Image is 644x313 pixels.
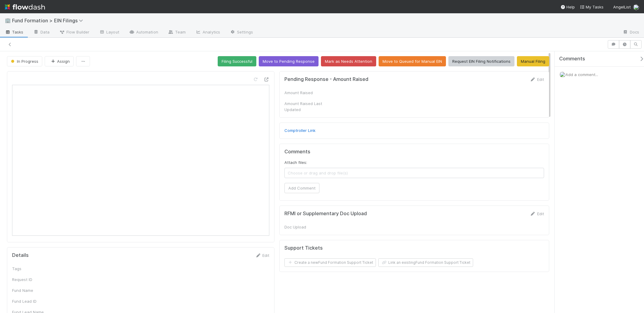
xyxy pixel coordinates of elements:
[59,29,89,35] span: Flow Builder
[284,183,319,193] button: Add Comment
[284,159,307,165] label: Attach files:
[284,245,323,251] h5: Support Tickets
[7,56,42,66] button: In Progress
[379,56,446,66] button: Move to Queued for Manual EIN
[5,29,24,35] span: Tasks
[284,149,544,155] h5: Comments
[566,72,598,77] span: Add a comment...
[94,28,124,37] a: Layout
[255,253,269,258] a: Edit
[12,266,57,272] div: Tags
[517,56,549,66] button: Manual Filing
[10,59,38,64] span: In Progress
[163,28,191,37] a: Team
[285,168,544,178] span: Choose or drag and drop file(s)
[613,5,631,9] span: AngelList
[559,72,566,78] img: avatar_892eb56c-5b5a-46db-bf0b-2a9023d0e8f8.png
[284,258,376,267] button: Create a newFund Formation Support Ticket
[225,28,258,37] a: Settings
[124,28,163,37] a: Automation
[12,276,57,283] div: Request ID
[5,18,11,23] span: 🏢
[284,128,316,133] a: Comptroller Link
[284,211,367,217] h5: RFMI or Supplementary Doc Upload
[448,56,514,66] button: Request EIN Filing Notifications
[191,28,225,37] a: Analytics
[530,77,544,82] a: Edit
[284,76,368,82] h5: Pending Response - Amount Raised
[284,224,330,230] div: Doc Upload
[12,252,29,258] h5: Details
[560,4,575,10] div: Help
[378,258,473,267] button: Link an existingFund Formation Support Ticket
[618,28,644,37] a: Docs
[12,298,57,304] div: Fund Lead ID
[54,28,94,37] a: Flow Builder
[284,90,330,96] div: Amount Raised
[259,56,319,66] button: Move to Pending Response
[12,287,57,293] div: Fund Name
[633,4,639,10] img: avatar_892eb56c-5b5a-46db-bf0b-2a9023d0e8f8.png
[321,56,376,66] button: Mark as Needs Attention
[580,5,604,9] span: My Tasks
[559,56,585,62] span: Comments
[530,211,544,216] a: Edit
[28,28,54,37] a: Data
[284,101,330,113] div: Amount Raised Last Updated
[580,4,604,10] a: My Tasks
[45,56,74,66] button: Assign
[5,2,45,12] img: logo-inverted-e16ddd16eac7371096b0.svg
[12,18,86,24] span: Fund Formation > EIN Filings
[218,56,256,66] button: Filing Successful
